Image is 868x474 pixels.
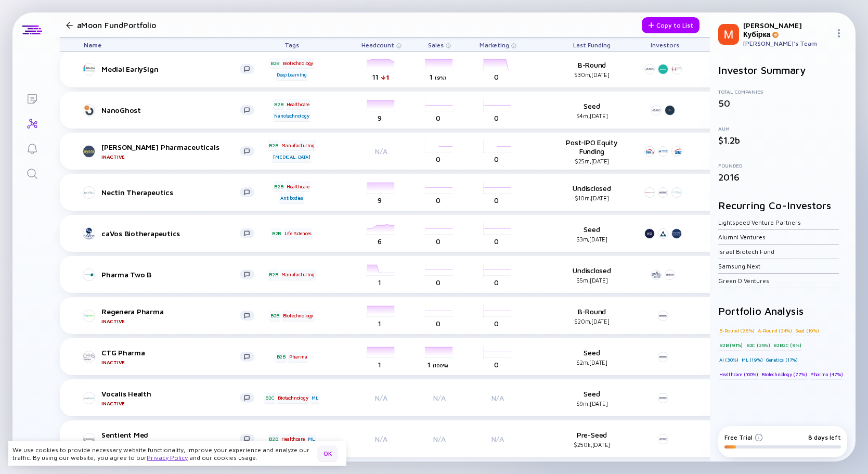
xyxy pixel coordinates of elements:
div: B-Round [558,60,626,78]
a: Sentient MedInactive [84,430,263,447]
div: N/A [410,383,469,412]
div: caVos Biotherapeutics [101,229,240,238]
div: AI (30%) [718,354,739,365]
div: B2B [269,58,280,68]
h2: Recurring Co-Investors [718,199,847,211]
div: $3m, [DATE] [558,236,626,242]
a: Alumni Ventures [718,233,766,241]
a: Medial EarlySign [84,63,263,75]
span: Headcount [361,41,394,49]
div: Investors [641,38,688,52]
div: B2B [268,434,279,444]
div: B2C [264,393,275,403]
div: Regenera Pharma [101,307,240,324]
div: Seed [558,101,626,119]
div: Seed [558,348,626,366]
div: AUM [718,125,847,132]
button: OK [317,445,338,462]
div: $4m, [DATE] [558,112,626,119]
div: Sentient Med [101,430,240,447]
div: [PERSON_NAME]'s Team [743,40,831,47]
img: Микола Profile Picture [718,24,739,45]
span: Last Funding [573,41,611,49]
div: Healthcare [286,99,310,109]
a: Reminders [12,135,51,160]
div: B2B [269,311,280,321]
div: $20m, [DATE] [558,318,626,325]
div: Name [75,38,263,52]
div: Inactive [101,318,240,324]
a: Investor Map [12,110,51,135]
div: $250k, [DATE] [558,441,626,448]
div: N/A [704,435,750,443]
a: Nectin Therapeutics [84,186,263,199]
div: Inactive [101,153,240,160]
div: Total Companies [718,88,847,95]
div: Biotechnology [282,58,314,68]
div: Undisclosed [558,266,626,284]
div: 50 [718,98,847,109]
div: Healthcare [286,181,310,191]
div: 8 days left [808,433,841,441]
div: Vocalis Health [101,389,240,406]
div: Tags [263,38,321,52]
div: [MEDICAL_DATA] [272,152,311,162]
div: CTG Pharma [101,348,240,365]
span: Sales [428,41,444,49]
div: B2B2C (9%) [772,340,802,350]
div: Inactive [101,400,240,406]
div: $2m, [DATE] [558,359,626,366]
div: Antibodies [279,193,304,203]
div: NanoGhost [101,106,240,114]
div: $1.2b [718,135,847,146]
div: B-Round [558,307,626,325]
a: Privacy Policy [147,454,188,462]
h2: Investor Summary [718,64,847,76]
div: Biotechnology [282,311,314,321]
div: Inactive [101,359,240,365]
div: N/A [704,188,750,196]
a: Vocalis HealthInactive [84,389,263,406]
div: Manufacturing [280,270,315,280]
div: N/A [469,383,527,412]
div: [PERSON_NAME] Pharmaceuticals [101,143,240,160]
img: Menu [835,29,843,37]
a: Search [12,160,51,185]
h2: Portfolio Analysis [718,305,847,317]
div: Nanotechnology [273,111,310,121]
div: Genetics (17%) [765,354,799,365]
a: caVos Biotherapeutics [84,227,263,240]
div: Founded [718,162,847,169]
div: Healthcare [280,434,305,444]
div: B-Round (26%) [718,325,755,336]
a: Samsung Next [718,262,760,270]
div: ML (19%) [741,354,763,365]
div: N/A [352,424,410,453]
div: N/A [352,383,410,412]
div: N/A [469,424,527,453]
div: N/A [704,394,750,402]
div: Free Trial [724,433,763,441]
div: Life Sciences [283,228,313,239]
div: B2C (25%) [745,340,771,350]
div: Pharma [288,352,308,362]
div: Post-IPO Equity Funding [558,138,626,164]
div: ML [307,434,316,444]
a: [PERSON_NAME] PharmaceuticalsInactive [84,143,263,160]
a: Pharma Two B [84,268,263,281]
div: B2B [271,228,282,239]
div: A-Round (24%) [757,325,793,336]
div: Deep Learning [276,70,307,80]
div: B2B [268,270,279,280]
div: B2B [268,140,279,150]
div: Undisclosed [558,184,626,201]
div: $30m, [DATE] [558,71,626,78]
a: Lightspeed Venture Partners [718,219,801,226]
div: Manufacturing [280,140,315,150]
span: Marketing [480,41,509,49]
div: Pre-Seed [558,430,626,448]
div: B2B [273,99,284,109]
div: $5m, [DATE] [558,277,626,284]
div: N/A [410,424,469,453]
h1: aMoon Fund Portfolio [77,20,156,30]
